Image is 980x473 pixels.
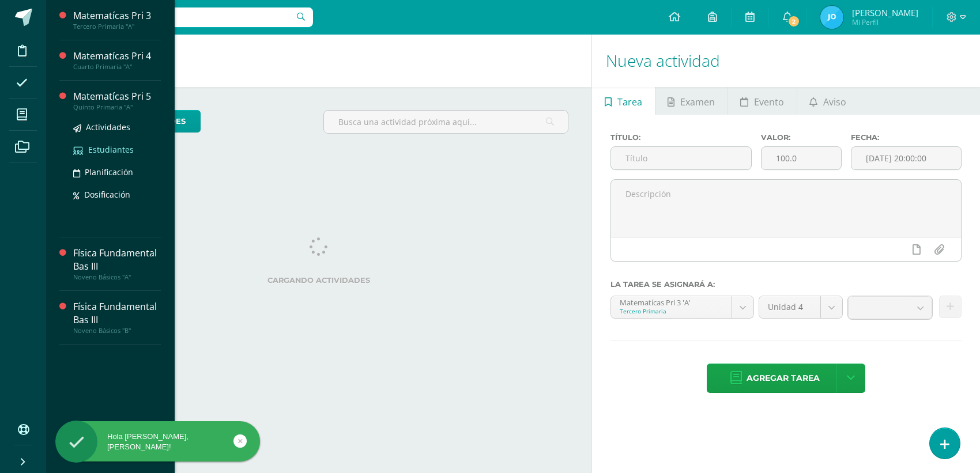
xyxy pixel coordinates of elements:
div: Noveno Básicos "A" [73,273,161,281]
a: Tarea [592,87,654,115]
span: Actividades [86,122,130,133]
a: Unidad 4 [759,296,842,318]
span: Unidad 4 [768,296,812,318]
div: Matematícas Pri 3 'A' [620,296,723,307]
img: 0c5511dc06ee6ae7c7da3ebbca606f85.png [820,6,843,29]
div: Noveno Básicos "B" [73,327,161,335]
div: Matematícas Pri 4 [73,50,161,63]
span: Examen [680,88,715,116]
span: Aviso [823,88,846,116]
input: Puntos máximos [762,147,841,169]
h1: Nueva actividad [606,35,966,87]
div: Física Fundamental Bas III [73,247,161,273]
label: Valor: [761,133,842,142]
span: Mi Perfil [852,17,918,27]
a: Evento [728,87,797,115]
span: [PERSON_NAME] [852,7,918,18]
h1: Actividades [60,35,578,87]
input: Busca una actividad próxima aquí... [324,111,568,133]
div: Hola [PERSON_NAME], [PERSON_NAME]! [55,432,260,452]
div: Cuarto Primaria "A" [73,63,161,71]
a: Física Fundamental Bas IIINoveno Básicos "A" [73,247,161,281]
span: 2 [787,15,800,28]
label: Cargando actividades [69,276,568,285]
div: Tercero Primaria [620,307,723,315]
div: Matematícas Pri 3 [73,9,161,22]
a: Estudiantes [73,143,161,156]
label: Título: [610,133,751,142]
a: Actividades [73,120,161,134]
a: Matematícas Pri 3Tercero Primaria "A" [73,9,161,31]
a: Dosificación [73,188,161,201]
div: Quinto Primaria "A" [73,103,161,111]
span: Evento [754,88,784,116]
span: Tarea [617,88,642,116]
span: Estudiantes [88,144,134,155]
span: Agregar tarea [747,364,820,392]
a: Matematícas Pri 3 'A'Tercero Primaria [611,296,753,318]
span: Dosificación [84,189,130,200]
a: Matematícas Pri 5Quinto Primaria "A" [73,90,161,111]
a: Aviso [797,87,859,115]
div: Tercero Primaria "A" [73,22,161,31]
a: Planificación [73,165,161,179]
input: Busca un usuario... [54,7,313,27]
input: Fecha de entrega [851,147,961,169]
div: Física Fundamental Bas III [73,300,161,327]
label: Fecha: [851,133,962,142]
a: Examen [655,87,728,115]
a: Física Fundamental Bas IIINoveno Básicos "B" [73,300,161,335]
input: Título [611,147,751,169]
span: Planificación [85,167,133,177]
label: La tarea se asignará a: [610,280,962,289]
div: Matematícas Pri 5 [73,90,161,103]
a: Matematícas Pri 4Cuarto Primaria "A" [73,50,161,71]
